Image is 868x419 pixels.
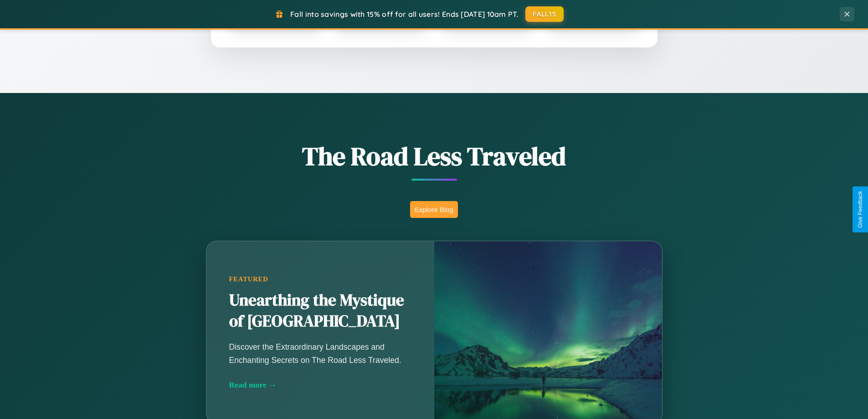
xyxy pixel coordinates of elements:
p: Discover the Extraordinary Landscapes and Enchanting Secrets on The Road Less Traveled. [229,341,411,366]
h1: The Road Less Traveled [161,139,708,174]
div: Featured [229,275,411,283]
h2: Unearthing the Mystique of [GEOGRAPHIC_DATA] [229,290,411,332]
button: Explore Blog [410,201,458,218]
span: Fall into savings with 15% off for all users! Ends [DATE] 10am PT. [290,10,519,19]
div: Read more → [229,380,411,390]
div: Give Feedback [857,191,863,228]
button: FALL15 [525,6,564,22]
